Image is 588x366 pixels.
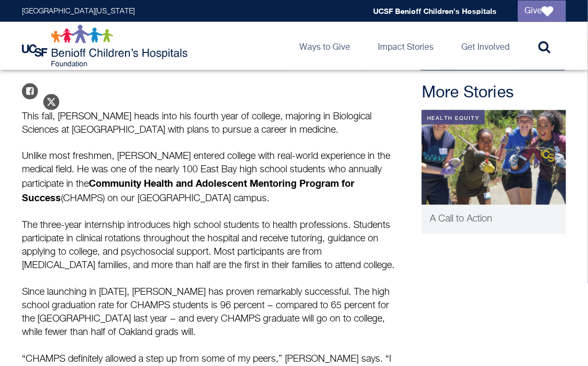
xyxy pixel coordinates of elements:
[22,25,190,67] img: Logo for UCSF Benioff Children's Hospitals Foundation
[22,7,135,15] a: [GEOGRAPHIC_DATA][US_STATE]
[422,110,485,125] div: Health Equity
[422,110,566,205] img: the next generation of pediatric specialists
[422,110,566,234] a: Health Equity the next generation of pediatric specialists A Call to Action
[373,6,497,16] a: UCSF Benioff Children's Hospitals
[22,178,354,204] strong: Community Health and Adolescent Mentoring Program for Success
[430,215,492,224] span: A Call to Action
[518,1,566,22] a: Give
[291,22,359,70] a: Ways to Give
[422,83,566,103] h2: More Stories
[369,22,442,70] a: Impact Stories
[22,219,396,273] p: The three-year internship introduces high school students to health professions. Students partici...
[453,22,518,70] a: Get Involved
[22,286,396,340] p: Since launching in [DATE], [PERSON_NAME] has proven remarkably successful. The high school gradua...
[22,110,396,206] p: This fall, [PERSON_NAME] heads into his fourth year of college, majoring in Biological Sciences a...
